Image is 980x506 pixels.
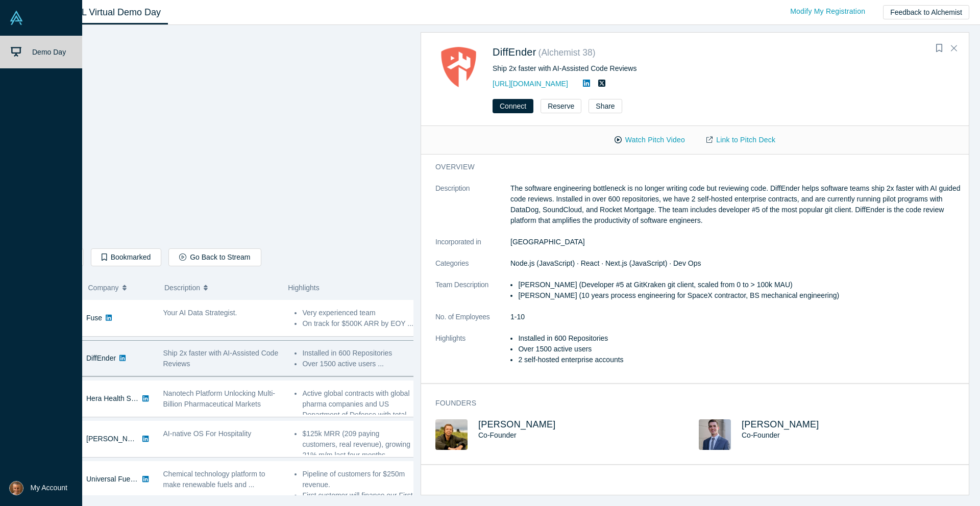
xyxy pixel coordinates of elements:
[32,48,66,56] span: Demo Day
[493,99,533,113] button: Connect
[604,131,696,149] button: Watch Pitch Video
[435,280,510,312] dt: Team Description
[163,389,275,408] span: Nanotech Platform Unlocking Multi-Billion Pharmaceutical Markets
[164,277,200,298] span: Description
[302,428,415,461] li: $125k MRR (209 paying customers, real revenue), growing 21% m/m last four months ...
[478,419,556,429] a: [PERSON_NAME]
[43,1,168,24] a: Class XL Virtual Demo Day
[302,469,415,490] li: Pipeline of customers for $250m revenue.
[518,355,962,365] li: 2 self-hosted enterprise accounts
[164,277,277,298] button: Description
[302,308,415,318] li: Very experienced team
[9,481,67,495] button: My Account
[86,354,116,362] a: DiffEnder
[742,419,819,429] a: [PERSON_NAME]
[518,344,962,355] li: Over 1500 active users
[86,394,156,402] a: Hera Health Solutions
[302,388,415,431] li: Active global contracts with global pharma companies and US Department of Defense with total esti...
[163,349,279,368] span: Ship 2x faster with AI-Assisted Code Reviews
[86,314,102,322] a: Fuse
[163,429,252,438] span: AI-native OS For Hospitality
[86,435,153,443] a: [PERSON_NAME] AI
[435,44,482,90] img: DiffEnder's Logo
[88,277,119,298] span: Company
[518,290,962,301] li: [PERSON_NAME] (10 years process engineering for SpaceX contractor, BS mechanical engineering)
[435,312,510,333] dt: No. of Employees
[779,3,876,20] a: Modify My Registration
[932,41,946,56] button: Bookmark
[589,99,622,113] button: Share
[742,431,780,439] span: Co-Founder
[435,162,948,172] h3: overview
[541,99,581,113] button: Reserve
[883,5,969,19] button: Feedback to Alchemist
[435,183,510,237] dt: Description
[538,47,596,58] small: ( Alchemist 38 )
[163,309,237,317] span: Your AI Data Strategist.
[478,431,517,439] span: Co-Founder
[435,237,510,258] dt: Incorporated in
[91,248,161,266] button: Bookmarked
[31,483,67,493] span: My Account
[302,318,415,329] li: On track for $500K ARR by EOY ...
[510,312,962,322] dd: 1-10
[696,131,786,149] a: Link to Pitch Deck
[168,248,261,266] button: Go Back to Stream
[493,63,833,74] div: Ship 2x faster with AI-Assisted Code Reviews
[510,237,962,247] dd: [GEOGRAPHIC_DATA]
[86,475,176,483] a: Universal Fuel Technologies
[435,258,510,280] dt: Categories
[9,11,23,25] img: Alchemist Vault Logo
[163,470,265,489] span: Chemical technology platform to make renewable fuels and ...
[435,333,510,376] dt: Highlights
[302,359,415,369] li: Over 1500 active users ...
[9,481,23,495] img: Bharat Shyam's Account
[302,348,415,359] li: Installed in 600 Repositories
[699,419,731,450] img: Connor Owen's Profile Image
[493,46,536,58] a: DiffEnder
[946,40,962,57] button: Close
[518,333,962,344] li: Installed in 600 Repositories
[435,419,468,450] img: Kyle Smith's Profile Image
[43,33,413,241] iframe: DiffEnder
[88,277,154,298] button: Company
[493,80,568,88] a: [URL][DOMAIN_NAME]
[288,284,319,292] span: Highlights
[435,398,948,409] h3: Founders
[518,280,962,290] li: [PERSON_NAME] (Developer #5 at GitKraken git client, scaled from 0 to > 100k MAU)
[510,183,962,226] p: The software engineering bottleneck is no longer writing code but reviewing code. DiffEnder helps...
[510,259,701,267] span: Node.js (JavaScript) · React · Next.js (JavaScript) · Dev Ops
